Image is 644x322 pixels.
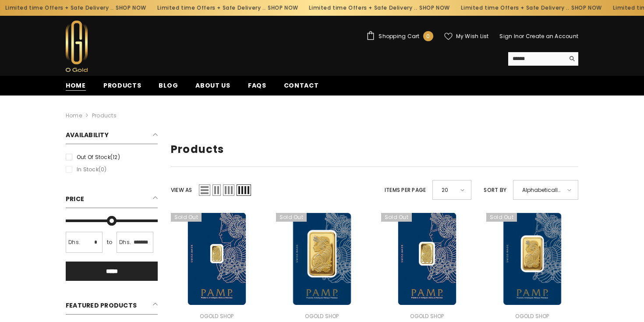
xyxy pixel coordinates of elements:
div: Alphabetically, A-Z [513,180,578,200]
a: Shopping Cart [366,31,433,41]
a: SHOP NOW [405,3,435,13]
img: Ogold Shop [66,21,88,72]
span: Products [103,81,142,90]
a: 999.9 Gold Minted Bar Pamp 1 OZ [276,213,368,305]
nav: breadcrumbs [66,96,578,124]
span: FAQs [248,81,266,90]
a: FAQs [239,81,275,96]
a: Ogold Shop [200,312,234,320]
span: 20 [442,184,454,196]
span: Dhs. [68,237,80,247]
summary: Search [508,52,578,66]
label: Items per page [385,185,426,195]
span: Grid 3 [223,184,234,196]
a: Home [66,111,82,120]
span: Price [66,195,84,203]
div: Limited time Offers + Safe Delivery .. [289,1,441,15]
span: or [519,32,524,40]
a: Ogold Shop [515,312,549,320]
span: Dhs. [119,237,131,247]
div: 20 [432,180,471,200]
a: Blog [150,81,187,96]
a: SHOP NOW [557,3,587,13]
a: About us [187,81,239,96]
span: 0 [426,32,430,41]
div: Limited time Offers + Safe Delivery .. [441,1,593,15]
a: 999.9 Gold Minted Bar Pamp 1 Gram [171,213,263,305]
a: Products [92,112,117,119]
span: List [199,184,210,196]
a: Sign In [499,32,519,40]
label: Sort by [484,185,506,195]
span: Availability [66,131,109,139]
label: Out of stock [66,152,158,162]
a: SHOP NOW [101,3,132,13]
span: Grid 2 [212,184,221,196]
span: (12) [110,153,120,161]
span: Sold out [381,213,412,222]
a: Products [95,81,150,96]
span: Sold out [171,213,202,222]
span: Blog [159,81,178,90]
a: SHOP NOW [253,3,283,13]
span: My Wish List [456,34,489,39]
button: Search [565,52,578,65]
a: Home [57,81,95,96]
span: Sold out [276,213,307,222]
h1: Products [171,143,578,156]
span: to [104,237,115,247]
a: Create an Account [526,32,578,40]
a: Ogold Shop [305,312,339,320]
label: View as [171,185,192,195]
span: About us [195,81,230,90]
a: Ogold Shop [410,312,444,320]
span: Contact [284,81,319,90]
span: Alphabetically, A-Z [522,184,561,196]
span: Grid 4 [237,184,251,196]
a: 999.9 Gold Minted Bar Pamp 20 Grams [486,213,578,305]
div: Limited time Offers + Safe Delivery .. [137,1,289,15]
span: Sold out [486,213,517,222]
span: Shopping Cart [379,34,419,39]
span: Home [66,81,86,90]
a: My Wish List [444,32,489,40]
a: Contact [275,81,328,96]
a: 999.9 Gold Minted Bar Pamp 2.5 Grams [381,213,473,305]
